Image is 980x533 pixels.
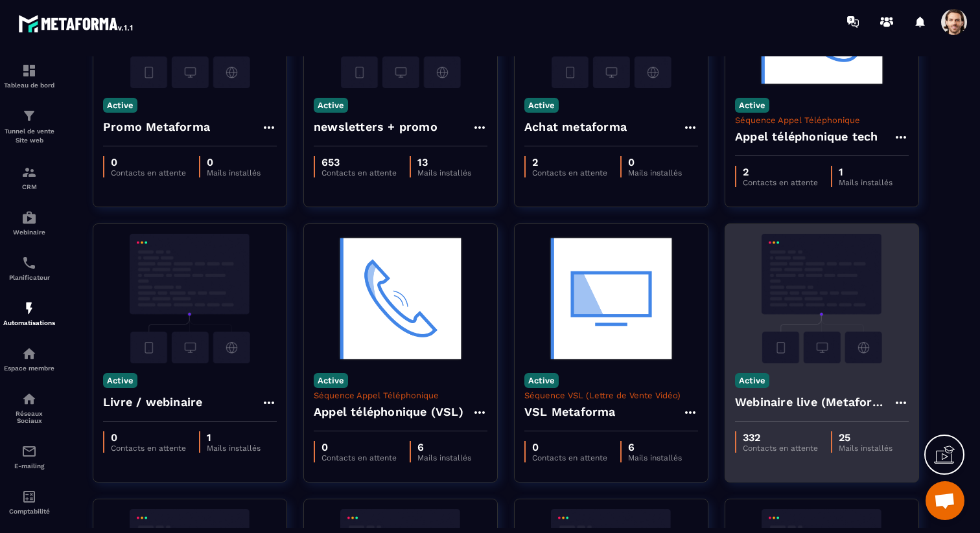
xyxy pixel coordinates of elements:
[3,229,55,236] p: Webinaire
[3,98,55,155] a: formationformationTunnel de vente Site web
[532,168,607,177] p: Contacts en attente
[735,128,878,146] h4: Appel téléphonique tech
[21,108,37,124] img: formation
[743,178,818,187] p: Contacts en attente
[314,403,463,421] h4: Appel téléphonique (VSL)
[532,453,607,462] p: Contacts en attente
[111,444,186,453] p: Contacts en attente
[3,82,55,89] p: Tableau de bord
[21,444,37,459] img: email
[743,444,818,453] p: Contacts en attente
[532,156,607,168] p: 2
[628,156,682,168] p: 0
[314,391,487,400] p: Séquence Appel Téléphonique
[3,410,55,424] p: Réseaux Sociaux
[321,441,397,453] p: 0
[21,391,37,407] img: social-network
[735,115,909,125] p: Séquence Appel Téléphonique
[207,444,261,453] p: Mails installés
[524,98,559,113] p: Active
[3,53,55,98] a: formationformationTableau de bord
[3,319,55,326] p: Automatisations
[3,381,55,434] a: social-networksocial-networkRéseaux Sociaux
[3,336,55,381] a: automationsautomationsEspace membre
[103,118,210,136] h4: Promo Metaforma
[3,127,55,145] p: Tunnel de vente Site web
[3,291,55,336] a: automationsautomationsAutomatisations
[21,164,37,180] img: formation
[3,365,55,372] p: Espace membre
[3,462,55,470] p: E-mailing
[321,156,397,168] p: 653
[207,156,261,168] p: 0
[18,12,135,35] img: logo
[103,234,277,363] img: automation-background
[735,393,893,411] h4: Webinaire live (Metaforma)
[21,210,37,225] img: automations
[524,118,627,136] h4: Achat metaforma
[111,431,186,444] p: 0
[103,98,137,113] p: Active
[3,245,55,291] a: schedulerschedulerPlanificateur
[321,168,397,177] p: Contacts en attente
[926,481,964,520] div: Ouvrir le chat
[3,200,55,245] a: automationsautomationsWebinaire
[524,403,616,421] h4: VSL Metaforma
[21,489,37,505] img: accountant
[524,234,698,363] img: automation-background
[21,301,37,316] img: automations
[3,183,55,190] p: CRM
[524,391,698,400] p: Séquence VSL (Lettre de Vente Vidéo)
[524,373,559,388] p: Active
[628,441,682,453] p: 6
[21,346,37,361] img: automations
[3,434,55,479] a: emailemailE-mailing
[321,453,397,462] p: Contacts en attente
[532,441,607,453] p: 0
[628,168,682,177] p: Mails installés
[743,431,818,444] p: 332
[3,479,55,525] a: accountantaccountantComptabilité
[839,178,892,187] p: Mails installés
[3,274,55,281] p: Planificateur
[3,155,55,200] a: formationformationCRM
[735,234,909,363] img: automation-background
[3,508,55,515] p: Comptabilité
[21,255,37,271] img: scheduler
[207,431,261,444] p: 1
[314,118,437,136] h4: newsletters + promo
[743,166,818,178] p: 2
[103,373,137,388] p: Active
[839,431,892,444] p: 25
[314,98,348,113] p: Active
[314,234,487,363] img: automation-background
[21,63,37,78] img: formation
[111,168,186,177] p: Contacts en attente
[839,166,892,178] p: 1
[207,168,261,177] p: Mails installés
[103,393,202,411] h4: Livre / webinaire
[417,453,471,462] p: Mails installés
[417,156,471,168] p: 13
[839,444,892,453] p: Mails installés
[111,156,186,168] p: 0
[735,98,769,113] p: Active
[314,373,348,388] p: Active
[628,453,682,462] p: Mails installés
[735,373,769,388] p: Active
[417,168,471,177] p: Mails installés
[417,441,471,453] p: 6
